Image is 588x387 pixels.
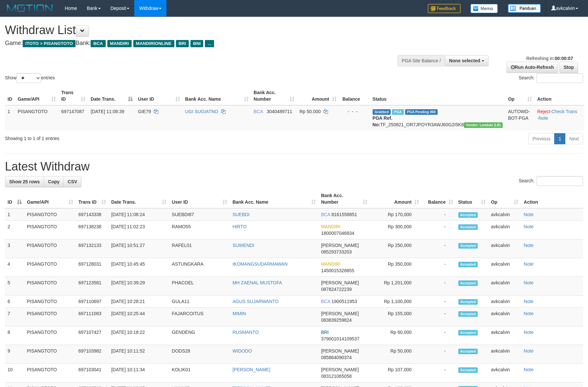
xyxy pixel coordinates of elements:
td: PHACOEL [169,277,230,295]
span: Copy 8161558851 to clipboard [332,212,357,217]
td: GENDENG [169,326,230,345]
td: 1 [5,105,15,131]
a: Note [524,280,534,285]
td: [DATE] 10:45:45 [109,258,169,277]
td: 697132133 [76,239,109,258]
th: Amount: activate to sort column ascending [297,87,339,105]
td: avkcalvin [488,239,521,258]
td: - [422,364,456,382]
b: PGA Ref. No: [373,115,392,127]
a: AGUS SUJARWANTO [232,299,279,304]
td: avkcalvin [488,308,521,326]
span: BCA [321,212,330,217]
a: UGI SUGIATNO [185,109,218,114]
td: 697103982 [76,345,109,364]
td: Rp 107,000 [370,364,422,382]
td: PISANGTOTO [24,326,76,345]
td: ASTUNGKARA [169,258,230,277]
span: Rp 50.000 [299,109,321,114]
span: Accepted [458,349,478,354]
td: Rp 170,000 [370,208,422,221]
img: Button%20Memo.svg [470,4,498,13]
td: 697110697 [76,295,109,308]
strong: 00:00:07 [555,56,573,61]
span: Vendor URL: https://dashboard.q2checkout.com/secure [464,122,503,128]
td: PISANGTOTO [24,295,76,308]
th: Bank Acc. Number: activate to sort column ascending [251,87,297,105]
h1: Latest Withdraw [5,160,583,173]
span: Copy 3040489711 to clipboard [267,109,292,114]
a: WIDODO [232,348,252,354]
span: Marked by avkcalvin [392,109,403,115]
a: MIMIN [232,311,246,316]
td: [DATE] 10:11:34 [109,364,169,382]
td: [DATE] 11:08:24 [109,208,169,221]
th: Date Trans.: activate to sort column ascending [109,190,169,208]
span: Copy 083121065058 to clipboard [321,374,352,379]
td: · · [534,105,584,131]
td: - [422,277,456,295]
a: Note [524,212,534,217]
span: Accepted [458,262,478,267]
td: PISANGTOTO [24,221,76,239]
span: BCA [91,40,105,47]
span: BCA [254,109,263,114]
span: MANDIRI [321,261,340,267]
td: - [422,258,456,277]
td: PISANGTOTO [15,105,59,131]
td: - [422,345,456,364]
td: 1 [5,208,24,221]
td: avkcalvin [488,208,521,221]
td: [DATE] 10:25:44 [109,308,169,326]
th: Action [534,87,584,105]
td: Rp 155,000 [370,308,422,326]
a: Note [524,348,534,354]
th: ID: activate to sort column descending [5,190,24,208]
a: Note [524,367,534,372]
span: Copy 087824722239 to clipboard [321,287,352,292]
th: Amount: activate to sort column ascending [370,190,422,208]
td: 7 [5,308,24,326]
th: User ID: activate to sort column ascending [135,87,183,105]
td: GULA11 [169,295,230,308]
th: Op: activate to sort column ascending [505,87,534,105]
td: [DATE] 11:02:23 [109,221,169,239]
span: Show 25 rows [9,179,40,184]
span: [PERSON_NAME] [321,280,359,285]
td: - [422,208,456,221]
td: Rp 60,000 [370,326,422,345]
th: Bank Acc. Number: activate to sort column ascending [318,190,370,208]
th: Action [521,190,583,208]
td: PISANGTOTO [24,239,76,258]
a: Copy [44,176,64,187]
td: RAMO55 [169,221,230,239]
a: Show 25 rows [5,176,44,187]
input: Search: [536,73,583,83]
td: 8 [5,326,24,345]
th: Bank Acc. Name: activate to sort column ascending [230,190,318,208]
td: - [422,326,456,345]
a: Note [524,224,534,229]
span: Refreshing in: [526,56,573,61]
td: - [422,295,456,308]
label: Search: [519,176,583,186]
td: SUEBDI87 [169,208,230,221]
td: KOLIK01 [169,364,230,382]
span: ITOTO > PISANGTOTO [23,40,76,47]
span: Accepted [458,330,478,336]
th: Trans ID: activate to sort column ascending [58,87,88,105]
td: 4 [5,258,24,277]
span: Accepted [458,212,478,218]
td: 697128031 [76,258,109,277]
span: Copy 083839259824 to clipboard [321,317,352,323]
span: MANDIRI [107,40,132,47]
a: HIRTO [232,224,247,229]
div: - - - [342,108,367,115]
td: PISANGTOTO [24,308,76,326]
td: 2 [5,221,24,239]
select: Showentries [16,73,41,83]
td: 697111083 [76,308,109,326]
td: Rp 1,201,000 [370,277,422,295]
div: Showing 1 to 1 of 1 entries [5,132,240,142]
td: [DATE] 10:11:52 [109,345,169,364]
